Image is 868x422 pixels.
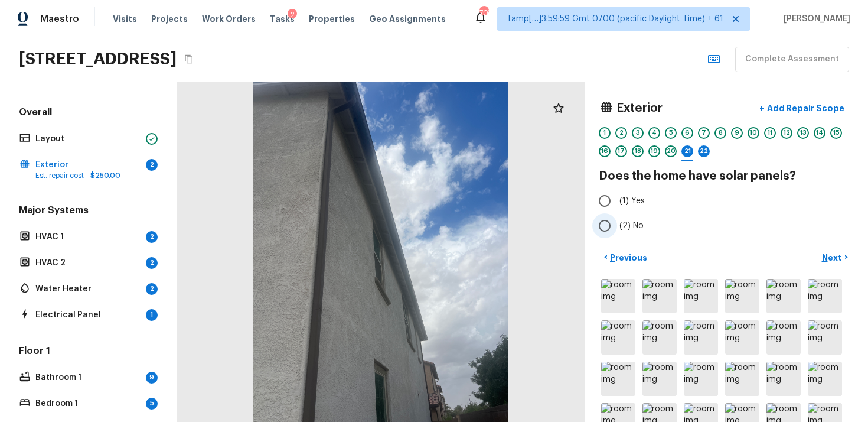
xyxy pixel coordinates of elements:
p: Bedroom 1 [35,398,141,410]
p: Electrical Panel [35,309,141,321]
span: $250.00 [90,172,120,179]
span: (2) No [619,220,644,232]
h5: Major Systems [17,204,160,219]
div: 20 [665,145,677,157]
span: Maestro [40,13,79,25]
div: 9 [146,372,158,384]
p: Bathroom 1 [35,372,141,384]
h5: Overall [17,106,160,121]
p: HVAC 2 [35,257,141,269]
img: room img [684,362,718,396]
img: room img [725,320,759,355]
img: room img [725,362,759,396]
img: room img [766,320,801,355]
div: 16 [599,145,611,157]
div: 21 [681,145,693,157]
img: room img [684,279,718,313]
div: 18 [632,145,644,157]
span: Projects [151,13,188,25]
button: Copy Address [181,51,197,67]
span: Tasks [270,15,295,23]
img: room img [808,362,842,396]
img: room img [725,279,759,313]
p: Layout [35,133,141,145]
div: 1 [146,309,158,321]
div: 2 [146,283,158,295]
img: room img [642,362,677,396]
div: 2 [288,9,297,21]
h2: [STREET_ADDRESS] [19,48,177,70]
span: [PERSON_NAME] [779,13,850,25]
div: 2 [615,127,627,139]
span: Properties [309,13,355,25]
div: 6 [681,127,693,139]
img: room img [808,279,842,313]
img: room img [808,320,842,355]
p: Water Heater [35,283,141,295]
p: Add Repair Scope [765,102,844,114]
img: room img [766,279,801,313]
p: HVAC 1 [35,231,141,243]
img: room img [766,362,801,396]
div: 15 [830,127,842,139]
img: room img [601,279,635,313]
div: 2 [146,231,158,243]
div: 11 [764,127,776,139]
button: <Previous [599,248,652,267]
div: 14 [814,127,825,139]
div: 19 [648,145,660,157]
p: Previous [608,252,647,264]
div: 1 [599,127,611,139]
img: room img [642,279,677,313]
span: Visits [113,13,137,25]
span: (1) Yes [619,195,645,207]
div: 5 [665,127,677,139]
div: 4 [648,127,660,139]
img: room img [642,320,677,355]
h4: Does the home have solar panels? [599,168,854,184]
h4: Exterior [616,100,663,116]
div: 7 [698,127,710,139]
button: +Add Repair Scope [750,96,854,121]
img: room img [601,320,635,355]
div: 22 [698,145,710,157]
div: 2 [146,257,158,269]
div: 707 [479,7,488,19]
img: room img [684,320,718,355]
h5: Floor 1 [17,345,160,360]
button: Next> [816,248,854,267]
span: Tamp[…]3:59:59 Gmt 0700 (pacific Daylight Time) + 61 [507,13,723,25]
img: room img [601,362,635,396]
div: 9 [731,127,743,139]
div: 5 [146,398,158,410]
div: 13 [797,127,809,139]
div: 8 [714,127,726,139]
p: Est. repair cost - [35,171,141,180]
div: 12 [781,127,792,139]
div: 2 [146,159,158,171]
span: Work Orders [202,13,256,25]
span: Geo Assignments [369,13,446,25]
div: 17 [615,145,627,157]
p: Next [822,252,844,264]
div: 3 [632,127,644,139]
div: 10 [748,127,759,139]
p: Exterior [35,159,141,171]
